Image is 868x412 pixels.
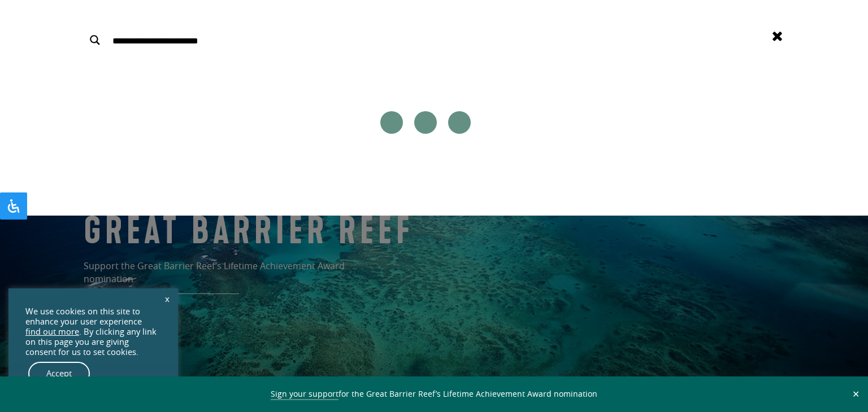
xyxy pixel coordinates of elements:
button: Close [849,389,862,399]
a: find out more [25,327,79,337]
div: We use cookies on this site to enhance your user experience . By clicking any link on this page y... [25,306,161,357]
a: x [159,286,175,311]
a: Accept [28,362,90,385]
span: for the Great Barrier Reef’s Lifetime Achievement Award nomination [271,388,597,400]
a: Sign your support [271,388,338,400]
input: Search input [112,28,762,52]
form: Search form [115,29,765,51]
svg: Open Accessibility Panel [7,199,20,213]
button: Search magnifier button [84,29,106,51]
